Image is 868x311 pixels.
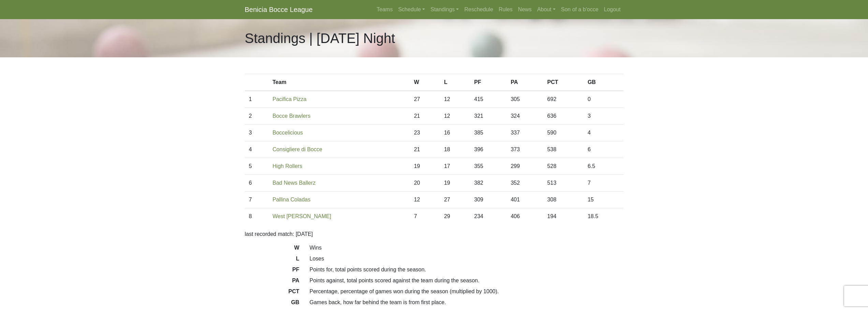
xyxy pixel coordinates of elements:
td: 18.5 [584,208,623,225]
td: 194 [543,208,584,225]
td: 4 [245,141,269,158]
th: L [440,74,470,91]
a: Pacifica Pizza [273,96,307,102]
a: Bocce Brawlers [273,113,310,119]
th: Team [268,74,410,91]
td: 15 [584,192,623,208]
td: 324 [506,108,543,125]
td: 406 [506,208,543,225]
a: West [PERSON_NAME] [273,213,331,219]
td: 3 [245,125,269,141]
dd: Points against, total points scored against the team during the season. [305,277,629,285]
a: Teams [374,3,395,16]
td: 19 [440,175,470,192]
a: Benicia Bocce League [245,3,313,16]
td: 401 [506,192,543,208]
td: 21 [410,108,440,125]
dd: Points for, total points scored during the season. [305,266,629,274]
td: 385 [470,125,506,141]
td: 337 [506,125,543,141]
a: Consigliere di Bocce [273,146,322,152]
td: 3 [584,108,623,125]
td: 6.5 [584,158,623,175]
td: 4 [584,125,623,141]
td: 19 [410,158,440,175]
td: 234 [470,208,506,225]
td: 590 [543,125,584,141]
td: 8 [245,208,269,225]
a: Bad News Ballerz [273,180,315,186]
td: 2 [245,108,269,125]
a: Schedule [395,3,428,16]
td: 373 [506,141,543,158]
td: 20 [410,175,440,192]
td: 6 [584,141,623,158]
td: 7 [584,175,623,192]
td: 12 [440,91,470,108]
td: 17 [440,158,470,175]
td: 6 [245,175,269,192]
td: 27 [410,91,440,108]
td: 305 [506,91,543,108]
dt: W [240,244,305,255]
dt: L [240,255,305,266]
a: High Rollers [273,163,302,169]
dt: PA [240,277,305,287]
td: 309 [470,192,506,208]
dt: PF [240,266,305,277]
td: 0 [584,91,623,108]
td: 636 [543,108,584,125]
td: 29 [440,208,470,225]
td: 692 [543,91,584,108]
a: Reschedule [461,3,496,16]
td: 382 [470,175,506,192]
td: 5 [245,158,269,175]
dt: PCT [240,287,305,298]
td: 16 [440,125,470,141]
a: Rules [496,3,515,16]
td: 18 [440,141,470,158]
a: Pallina Coladas [273,197,310,202]
dd: Wins [305,244,629,252]
p: last recorded match: [DATE] [245,230,623,238]
th: PCT [543,74,584,91]
td: 27 [440,192,470,208]
dd: Loses [305,255,629,263]
td: 396 [470,141,506,158]
dt: GB [240,298,305,309]
td: 513 [543,175,584,192]
a: Logout [601,3,623,16]
a: News [515,3,534,16]
td: 352 [506,175,543,192]
dd: Games back, how far behind the team is from first place. [305,298,629,307]
td: 308 [543,192,584,208]
td: 7 [245,192,269,208]
td: 1 [245,91,269,108]
td: 299 [506,158,543,175]
td: 12 [440,108,470,125]
td: 355 [470,158,506,175]
td: 538 [543,141,584,158]
a: Boccelicious [273,130,303,136]
td: 12 [410,192,440,208]
td: 321 [470,108,506,125]
th: PF [470,74,506,91]
td: 528 [543,158,584,175]
a: About [534,3,558,16]
td: 21 [410,141,440,158]
td: 415 [470,91,506,108]
a: Son of a b'occe [558,3,601,16]
h1: Standings | [DATE] Night [245,30,395,46]
td: 23 [410,125,440,141]
a: Standings [428,3,461,16]
td: 7 [410,208,440,225]
th: GB [584,74,623,91]
th: PA [506,74,543,91]
th: W [410,74,440,91]
dd: Percentage, percentage of games won during the season (multiplied by 1000). [305,287,629,296]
